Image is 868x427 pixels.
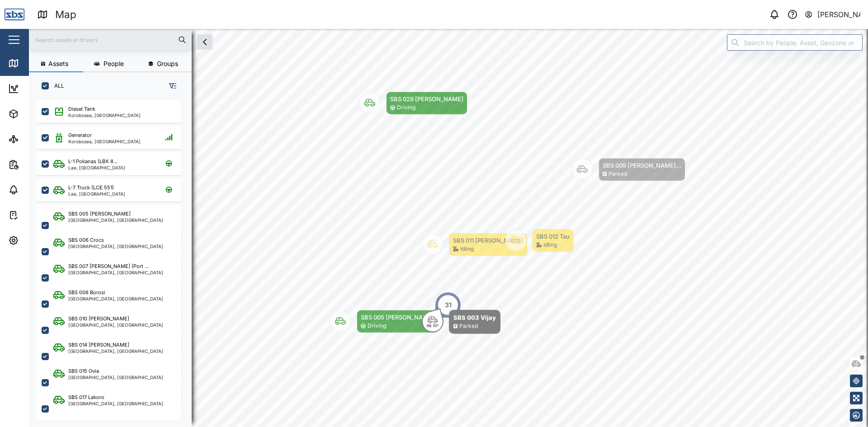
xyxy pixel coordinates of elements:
button: [PERSON_NAME] [804,8,861,21]
div: [GEOGRAPHIC_DATA], [GEOGRAPHIC_DATA] [68,349,163,353]
label: ALL [49,82,64,89]
div: SBS 008 Borosi [68,289,105,296]
div: Driving [397,103,415,112]
div: [GEOGRAPHIC_DATA], [GEOGRAPHIC_DATA] [68,218,163,222]
div: Alarms [24,185,52,195]
div: Idling [543,241,557,249]
img: Main Logo [5,5,24,24]
div: Map marker [505,229,574,252]
div: Idling [460,245,474,253]
div: Korobosea, [GEOGRAPHIC_DATA] [68,139,141,144]
span: Groups [157,61,178,67]
div: [GEOGRAPHIC_DATA], [GEOGRAPHIC_DATA] [68,296,163,301]
div: SBS 015 Ovia [68,367,99,375]
div: SBS 003 Vijay [453,313,496,322]
div: Diesel Tank [68,105,95,113]
div: SBS 017 Lakoro [68,394,104,401]
div: [PERSON_NAME] [817,9,861,20]
div: Settings [24,235,56,245]
div: SBS 011 [PERSON_NAME] [453,236,524,245]
div: Assets [24,109,52,119]
div: L-7 Truck (LCE 551) [68,184,114,192]
div: SBS 005 [PERSON_NAME] [361,313,434,322]
div: Sites [24,134,45,144]
div: grid [36,97,191,420]
input: Search by People, Asset, Geozone or Place [727,34,863,51]
div: 31 [445,300,452,310]
div: Generator [68,131,92,139]
div: Map [55,7,76,23]
div: SBS 029 [PERSON_NAME] [390,94,463,103]
div: L-1 Pokanas (LBX 8... [68,158,118,165]
div: Driving [368,322,386,330]
div: [GEOGRAPHIC_DATA], [GEOGRAPHIC_DATA] [68,401,163,406]
div: [GEOGRAPHIC_DATA], [GEOGRAPHIC_DATA] [68,244,163,249]
div: Map marker [359,92,467,115]
div: Tasks [24,210,48,220]
div: SBS 010 [PERSON_NAME] [68,315,129,323]
span: Assets [48,61,68,67]
div: SBS 006 Crocs [68,236,104,244]
div: NE 30° [427,324,439,328]
div: Map marker [571,158,685,181]
div: Map marker [422,233,528,256]
div: Parked [459,322,478,331]
div: Korobosea, [GEOGRAPHIC_DATA] [68,113,141,117]
div: Map [24,58,44,68]
div: SBS 007 [PERSON_NAME] (Port ... [68,263,149,270]
div: [GEOGRAPHIC_DATA], [GEOGRAPHIC_DATA] [68,270,163,275]
div: SBS 009 [PERSON_NAME]... [603,161,681,170]
div: [GEOGRAPHIC_DATA], [GEOGRAPHIC_DATA] [68,375,163,380]
div: Map marker [434,291,462,319]
div: Parked [609,170,627,178]
div: SBS 014 [PERSON_NAME] [68,341,129,349]
div: SBS 012 Tau [536,232,570,241]
div: Map marker [422,310,500,334]
div: Dashboard [24,84,64,94]
input: Search assets or drivers [34,33,186,47]
div: Lae, [GEOGRAPHIC_DATA] [68,192,125,196]
div: [GEOGRAPHIC_DATA], [GEOGRAPHIC_DATA] [68,323,163,327]
div: Reports [24,160,54,169]
canvas: Map [29,29,868,427]
div: Lae, [GEOGRAPHIC_DATA] [68,165,125,170]
div: Map marker [330,310,438,333]
span: People [104,61,124,67]
div: SBS 005 [PERSON_NAME] [68,210,131,218]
